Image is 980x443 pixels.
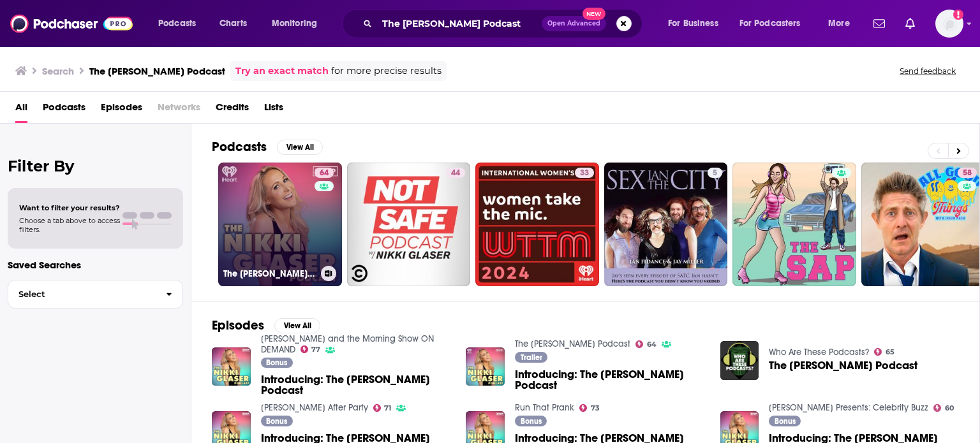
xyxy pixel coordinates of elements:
[277,140,323,155] button: View All
[320,167,329,180] span: 64
[953,10,963,20] svg: Add a profile image
[263,13,334,34] button: open menu
[583,8,605,20] span: New
[515,369,705,391] a: Introducing: The Nikki Glaser Podcast
[8,157,183,175] h2: Filter By
[579,404,600,412] a: 73
[212,347,251,386] img: Introducing: The Nikki Glaser Podcast
[819,13,866,34] button: open menu
[261,402,368,413] a: Elvis Duran's After Party
[828,15,850,33] span: More
[266,359,287,367] span: Bonus
[900,13,920,34] a: Show notifications dropdown
[19,216,120,234] span: Choose a tab above to access filters.
[354,9,655,38] div: Search podcasts, credits, & more...
[315,168,334,178] a: 64
[935,10,963,38] img: User Profile
[731,13,819,34] button: open menu
[235,64,329,78] a: Try an exact match
[223,268,316,279] h3: The [PERSON_NAME] Podcast
[668,15,718,33] span: For Business
[515,338,630,349] a: The Nikki Glaser Podcast
[635,340,657,348] a: 64
[212,139,267,155] h2: Podcasts
[89,65,225,77] h3: The [PERSON_NAME] Podcast
[575,168,594,178] a: 33
[264,97,283,123] a: Lists
[158,15,196,33] span: Podcasts
[963,167,972,180] span: 58
[384,405,391,411] span: 71
[42,65,74,77] h3: Search
[542,16,606,31] button: Open AdvancedNew
[311,347,320,352] span: 77
[8,290,156,298] span: Select
[274,318,320,333] button: View All
[868,13,890,34] a: Show notifications dropdown
[212,317,264,333] h2: Episodes
[874,348,895,356] a: 65
[591,405,600,411] span: 73
[475,163,599,286] a: 33
[958,168,977,178] a: 58
[521,418,542,425] span: Bonus
[659,13,734,34] button: open menu
[212,317,320,333] a: EpisodesView All
[149,13,212,34] button: open menu
[769,360,917,371] span: The [PERSON_NAME] Podcast
[604,163,728,286] a: 5
[377,13,542,34] input: Search podcasts, credits, & more...
[580,167,589,180] span: 33
[347,163,471,286] a: 44
[211,13,255,34] a: Charts
[647,342,657,347] span: 64
[8,280,183,309] button: Select
[708,168,722,178] a: 5
[43,97,85,123] a: Podcasts
[515,402,574,413] a: Run That Prank
[261,374,451,396] span: Introducing: The [PERSON_NAME] Podcast
[720,341,759,380] img: The Nikki Glaser Podcast
[212,139,323,155] a: PodcastsView All
[769,360,917,371] a: The Nikki Glaser Podcast
[775,418,796,425] span: Bonus
[739,15,801,33] span: For Podcasters
[896,66,960,76] button: Send feedback
[218,163,342,286] a: 64The [PERSON_NAME] Podcast
[515,369,705,391] span: Introducing: The [PERSON_NAME] Podcast
[266,418,287,425] span: Bonus
[769,402,928,413] a: Elvis Duran Presents: Celebrity Buzz
[373,404,392,412] a: 71
[261,333,434,355] a: Elvis Duran and the Morning Show ON DEMAND
[547,20,600,27] span: Open Advanced
[521,354,542,361] span: Trailer
[935,10,963,38] span: Logged in as Naomiumusic
[216,97,249,123] a: Credits
[713,167,717,180] span: 5
[886,349,895,355] span: 65
[101,97,142,123] a: Episodes
[272,15,317,33] span: Monitoring
[19,203,120,212] span: Want to filter your results?
[10,11,133,36] img: Podchaser - Follow, Share and Rate Podcasts
[769,347,869,358] a: Who Are These Podcasts?
[219,15,247,33] span: Charts
[301,345,321,353] a: 77
[331,64,442,78] span: for more precise results
[935,10,963,38] button: Show profile menu
[158,97,200,123] span: Networks
[945,405,954,411] span: 60
[451,167,460,180] span: 44
[466,347,505,386] img: Introducing: The Nikki Glaser Podcast
[261,374,451,396] a: Introducing: The Nikki Glaser Podcast
[933,404,954,412] a: 60
[15,97,27,123] a: All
